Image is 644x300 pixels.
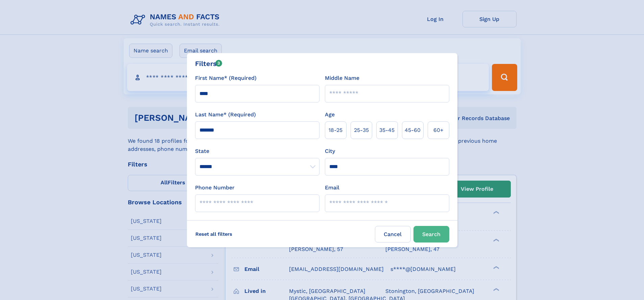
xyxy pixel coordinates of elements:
label: State [195,147,319,155]
label: Age [325,111,335,119]
span: 25‑35 [354,126,369,134]
label: Phone Number [195,184,235,192]
div: Filters [195,59,222,69]
label: First Name* (Required) [195,74,257,82]
button: Search [413,226,449,243]
span: 18‑25 [329,126,342,134]
span: 35‑45 [379,126,395,134]
span: 60+ [433,126,444,134]
span: 45‑60 [405,126,421,134]
label: City [325,147,335,155]
label: Email [325,184,339,192]
label: Reset all filters [191,226,237,242]
label: Last Name* (Required) [195,111,256,119]
label: Cancel [375,226,411,243]
label: Middle Name [325,74,359,82]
